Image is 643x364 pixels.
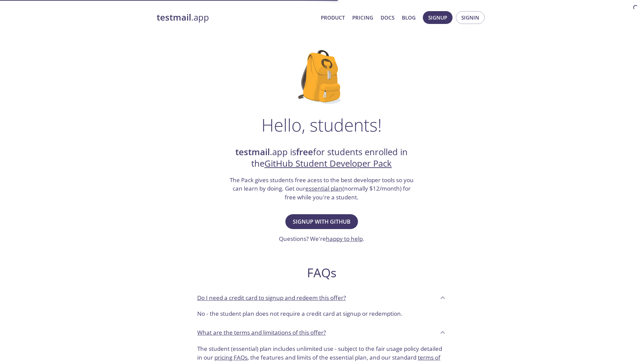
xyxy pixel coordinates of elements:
a: GitHub Student Developer Pack [264,158,392,169]
span: Signup [428,13,447,22]
a: Pricing [352,13,373,22]
a: Blog [402,13,416,22]
img: github-student-backpack.png [298,50,345,104]
h2: .app is for students enrolled in the [229,146,414,170]
h3: Questions? We're . [279,234,364,243]
span: Signup with GitHub [293,217,351,226]
div: What are the terms and limitations of this offer? [192,324,451,342]
a: essential plan [305,185,342,192]
strong: free [296,146,313,158]
p: No - the student plan does not require a credit card at signup or redemption. [197,309,446,318]
strong: testmail [157,11,191,23]
a: Docs [381,13,394,22]
h1: Hello, students! [261,115,382,135]
a: Product [321,13,345,22]
button: Signup [423,11,453,24]
a: testmail.app [157,12,315,23]
strong: testmail [235,146,270,158]
a: happy to help [326,235,363,243]
h3: The Pack gives students free acess to the best developer tools so you can learn by doing. Get our... [229,176,414,202]
button: Signup with GitHub [285,214,358,229]
p: What are the terms and limitations of this offer? [197,328,326,337]
button: Signin [456,11,485,24]
span: Signin [461,13,479,22]
p: Do I need a credit card to signup and redeem this offer? [197,293,346,302]
h2: FAQs [192,265,451,280]
div: Do I need a credit card to signup and redeem this offer? [192,307,451,324]
div: Do I need a credit card to signup and redeem this offer? [192,288,451,307]
a: pricing FAQs [214,354,248,361]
